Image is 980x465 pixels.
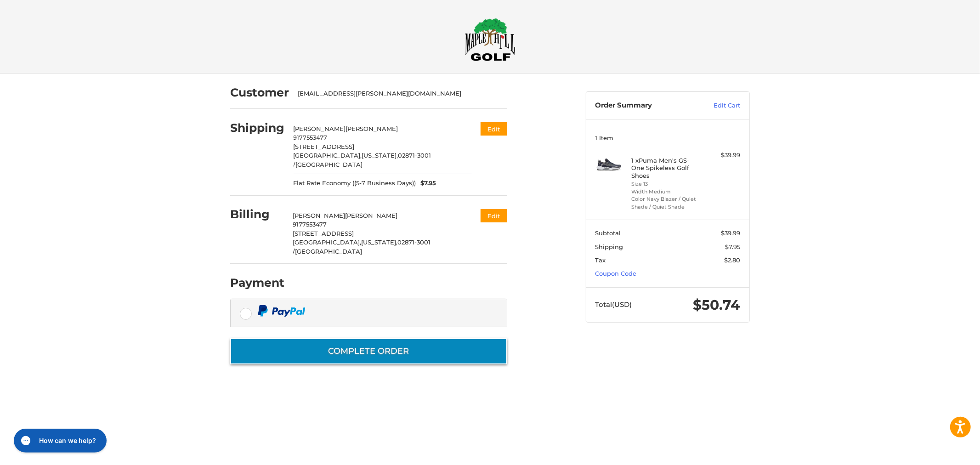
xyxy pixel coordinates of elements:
span: [US_STATE], [362,152,398,159]
span: 9177553477 [293,221,327,228]
li: Color Navy Blazer / Quiet Shade / Quiet Shade [632,195,702,210]
button: Edit [481,122,507,136]
h3: 1 Item [595,134,741,142]
span: [PERSON_NAME] [293,212,346,219]
a: Edit Cart [694,101,741,110]
img: Maple Hill Golf [465,18,515,61]
button: Edit [481,209,507,222]
span: 02871-3001 / [294,152,431,168]
span: [GEOGRAPHIC_DATA], [293,238,362,246]
span: [PERSON_NAME] [294,125,346,132]
span: [GEOGRAPHIC_DATA] [295,248,363,255]
span: $39.99 [721,229,741,237]
span: $7.95 [416,179,436,188]
span: 02871-3001 / [293,238,431,255]
div: $39.99 [704,151,741,160]
h3: Order Summary [595,101,694,110]
h2: Shipping [230,121,284,135]
span: Flat Rate Economy ((5-7 Business Days)) [294,179,416,188]
div: [EMAIL_ADDRESS][PERSON_NAME][DOMAIN_NAME] [298,89,498,98]
span: $50.74 [693,296,741,313]
span: 9177553477 [294,134,328,141]
h2: Billing [230,207,284,221]
li: Width Medium [632,188,702,196]
span: [US_STATE], [362,238,398,246]
a: Coupon Code [595,270,637,277]
span: Shipping [595,243,623,250]
span: [PERSON_NAME] [346,125,398,132]
h2: Customer [230,85,289,100]
span: [STREET_ADDRESS] [293,230,354,237]
span: Tax [595,256,606,264]
h2: Payment [230,276,284,290]
button: Complete order [230,338,507,364]
iframe: Gorgias live chat messenger [9,425,109,456]
span: [STREET_ADDRESS] [294,143,355,150]
span: $2.80 [725,256,741,264]
span: Subtotal [595,229,621,237]
span: [PERSON_NAME] [346,212,398,219]
li: Size 13 [632,180,702,188]
span: [GEOGRAPHIC_DATA] [296,161,363,168]
span: [GEOGRAPHIC_DATA], [294,152,362,159]
span: $7.95 [725,243,741,250]
img: PayPal icon [258,305,306,317]
span: Total (USD) [595,300,632,309]
h4: 1 x Puma Men's GS-One Spikeless Golf Shoes [632,157,702,179]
